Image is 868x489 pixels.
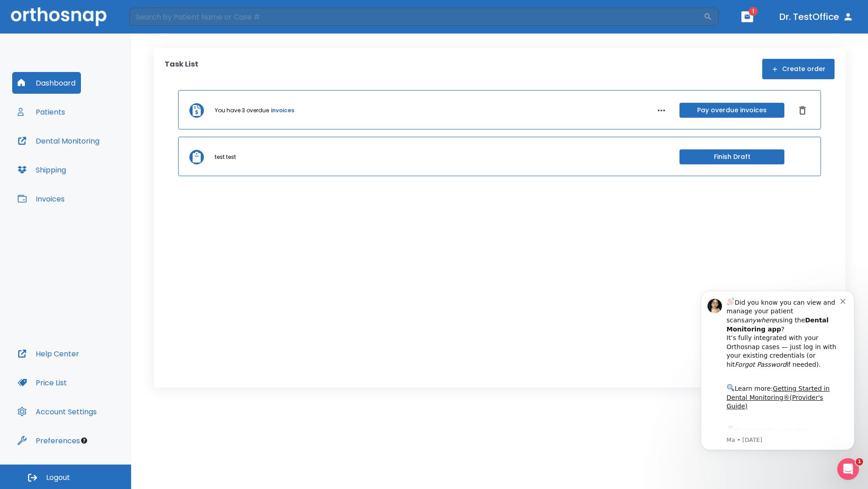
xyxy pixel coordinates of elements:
[80,436,88,445] div: Tooltip anchor
[776,9,857,25] button: Dr. TestOffice
[762,59,835,79] button: Create order
[856,458,863,465] span: 1
[12,72,81,94] button: Dashboard
[12,343,85,364] button: Help Center
[11,7,107,26] img: Orthosnap
[12,130,105,152] button: Dental Monitoring
[12,159,71,181] button: Shipping
[679,103,784,118] button: Pay overdue invoices
[12,372,72,393] button: Price List
[12,188,70,210] button: Invoices
[271,106,294,115] a: invoices
[837,458,859,480] iframe: Intercom live chat
[46,473,70,483] span: Logout
[215,106,269,115] p: You have 3 overdue
[215,153,236,161] p: test test
[687,279,868,484] iframe: Intercom notifications message
[12,401,102,422] button: Account Settings
[679,149,784,164] button: Finish Draft
[12,101,71,123] button: Patients
[749,7,758,16] span: 1
[795,103,810,118] button: Dismiss
[129,8,703,26] input: Search by Patient Name or Case #
[165,59,198,79] p: Task List
[12,430,85,451] button: Preferences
